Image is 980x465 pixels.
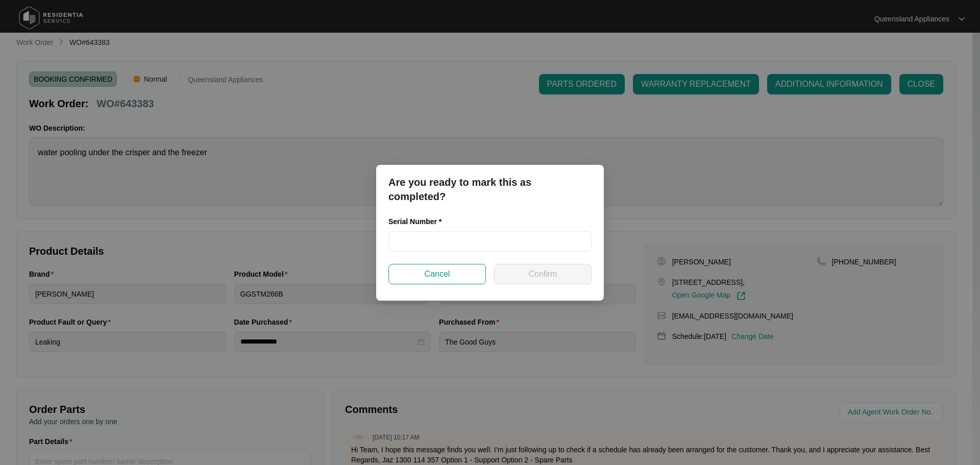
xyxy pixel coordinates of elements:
[494,264,592,284] button: Confirm
[388,264,486,284] button: Cancel
[388,216,449,227] label: Serial Number *
[388,189,592,204] p: completed?
[388,175,592,189] p: Are you ready to mark this as
[425,268,450,280] span: Cancel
